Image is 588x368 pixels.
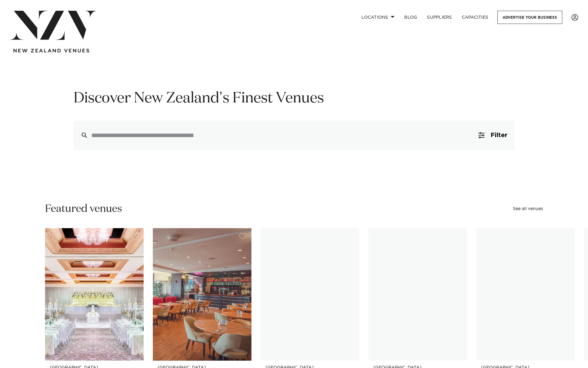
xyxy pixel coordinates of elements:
button: Filter [471,121,514,150]
a: Capacities [457,11,493,24]
img: Dining area at Texas Events in Auckland [153,228,251,361]
img: nzv-logo.png [10,11,96,40]
a: Locations [356,11,399,24]
a: SUPPLIERS [422,11,457,24]
a: See all venues [513,207,543,211]
h2: Featured venues [45,202,122,216]
h1: Discover New Zealand's Finest Venues [73,89,514,108]
a: Advertise your business [497,11,562,24]
span: Filter [491,132,507,138]
img: new-zealand-venues-text.png [13,49,89,53]
a: BLOG [399,11,422,24]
